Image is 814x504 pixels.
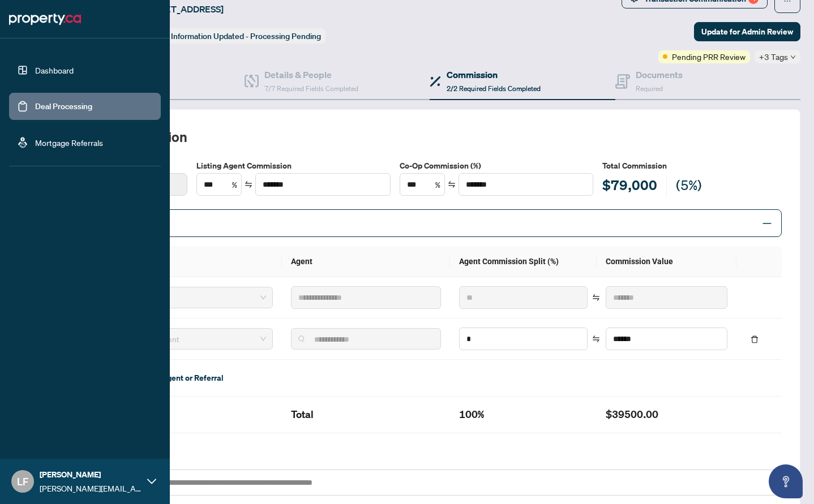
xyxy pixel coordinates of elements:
h4: Details & People [264,68,358,81]
h2: Total [291,406,441,424]
span: [STREET_ADDRESS] [140,2,224,16]
h5: Total Commission [602,160,782,172]
span: Pending PRR Review [672,50,746,63]
span: Required [636,84,663,93]
label: Listing Agent Commission [196,160,391,172]
h2: $39500.00 [606,406,727,424]
div: Status: [140,28,325,44]
label: Commission Notes [78,456,782,468]
span: minus [762,218,772,229]
button: Open asap [769,464,803,498]
span: [PERSON_NAME] [40,468,142,481]
h4: Documents [636,68,683,81]
h2: Total Commission [78,128,782,146]
div: Split Commission [78,209,782,237]
h2: $79,000 [602,176,657,197]
span: 2/2 Required Fields Completed [447,84,541,93]
span: [PERSON_NAME][EMAIL_ADDRESS][DOMAIN_NAME] [40,482,142,494]
span: Update for Admin Review [701,23,793,41]
span: delete [751,335,759,343]
h2: 100% [459,406,588,424]
h4: Commission [447,68,541,81]
th: Commission Value [597,246,736,277]
h2: (5%) [676,176,702,197]
span: 7/7 Required Fields Completed [264,84,358,93]
a: Dashboard [35,65,74,75]
span: down [790,54,796,60]
a: Mortgage Referrals [35,137,103,148]
span: swap [245,180,252,188]
img: logo [9,10,81,28]
span: swap [448,180,456,188]
th: Agent Commission Split (%) [450,246,597,277]
span: Property.ca Agent [93,330,266,347]
img: search_icon [298,335,305,342]
a: Deal Processing [35,101,92,111]
span: LF [17,473,28,489]
span: +3 Tags [759,50,788,63]
span: swap [592,335,600,343]
th: Type [78,246,282,277]
th: Agent [282,246,450,277]
span: swap [592,294,600,301]
span: Information Updated - Processing Pending [171,31,321,41]
button: Update for Admin Review [694,22,800,41]
label: Co-Op Commission (%) [400,160,594,172]
span: Primary [93,289,266,306]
